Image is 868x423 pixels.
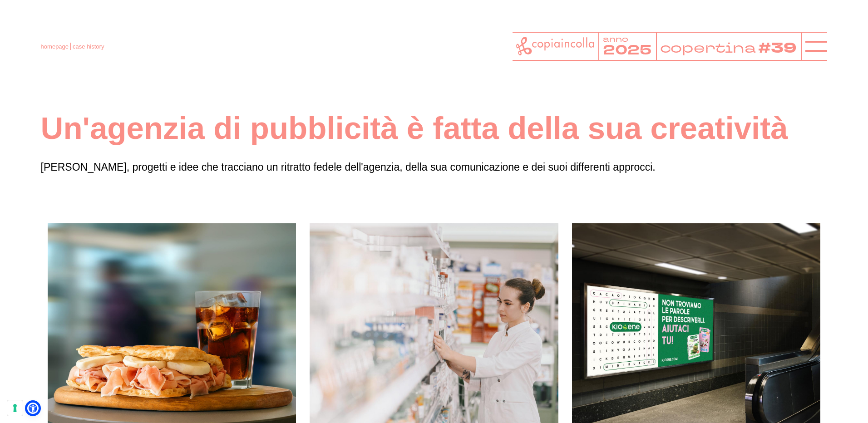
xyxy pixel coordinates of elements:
[7,400,23,416] button: Le tue preferenze relative al consenso per le tecnologie di tracciamento
[27,403,39,414] a: Open Accessibility Menu
[660,38,756,57] tspan: copertina
[73,43,104,50] span: case history
[758,38,797,59] tspan: #39
[41,109,828,148] h1: Un'agenzia di pubblicità è fatta della sua creatività
[603,41,651,59] tspan: 2025
[603,34,628,44] tspan: anno
[41,43,69,50] a: homepage
[41,159,828,176] p: [PERSON_NAME], progetti e idee che tracciano un ritratto fedele dell'agenzia, della sua comunicaz...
